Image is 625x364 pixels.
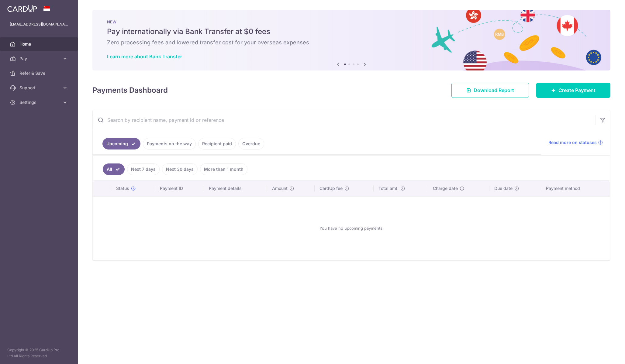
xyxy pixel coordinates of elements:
[536,83,610,98] a: Create Payment
[272,185,288,191] span: Amount
[155,180,204,196] th: Payment ID
[19,56,60,62] span: Pay
[548,139,597,146] span: Read more on statuses
[10,21,68,27] p: [EMAIL_ADDRESS][DOMAIN_NAME]
[127,163,160,175] a: Next 7 days
[378,185,399,191] span: Total amt.
[558,87,596,94] span: Create Payment
[107,39,596,46] h6: Zero processing fees and lowered transfer cost for your overseas expenses
[102,138,140,149] a: Upcoming
[19,99,60,105] span: Settings
[433,185,458,191] span: Charge date
[319,185,343,191] span: CardUp fee
[107,53,182,60] a: Learn more about Bank Transfer
[93,110,596,130] input: Search by recipient name, payment id or reference
[548,139,603,146] a: Read more on statuses
[19,85,60,91] span: Support
[451,83,529,98] a: Download Report
[107,27,596,36] h5: Pay internationally via Bank Transfer at $0 fees
[19,70,60,76] span: Refer & Save
[541,180,610,196] th: Payment method
[200,163,247,175] a: More than 1 month
[204,180,267,196] th: Payment details
[100,201,603,255] div: You have no upcoming payments.
[7,5,37,12] img: CardUp
[143,138,196,149] a: Payments on the way
[238,138,264,149] a: Overdue
[92,10,610,70] img: Bank transfer banner
[92,85,168,96] h4: Payments Dashboard
[494,185,513,191] span: Due date
[162,163,198,175] a: Next 30 days
[103,163,125,175] a: All
[116,185,129,191] span: Status
[19,41,60,47] span: Home
[107,19,596,24] p: NEW
[474,87,514,94] span: Download Report
[198,138,236,149] a: Recipient paid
